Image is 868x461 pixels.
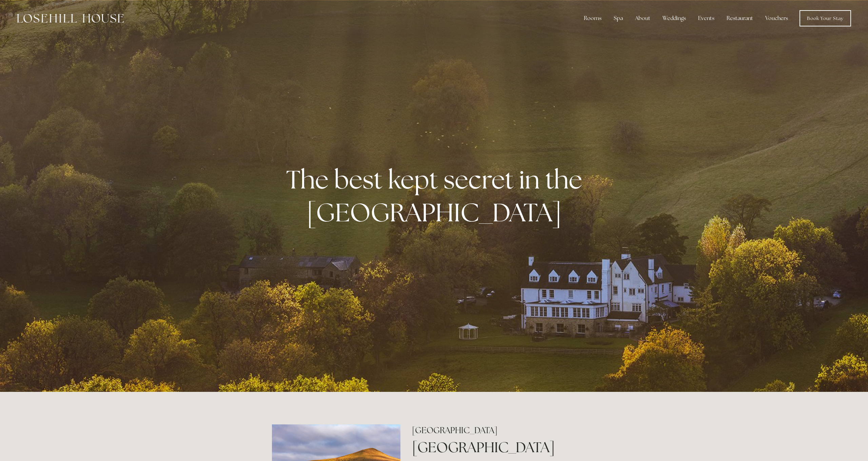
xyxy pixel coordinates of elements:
[721,12,758,25] div: Restaurant
[630,12,656,25] div: About
[412,424,596,436] h2: [GEOGRAPHIC_DATA]
[578,12,607,25] div: Rooms
[608,12,628,25] div: Spa
[693,12,720,25] div: Events
[17,14,124,23] img: Losehill House
[286,163,588,229] strong: The best kept secret in the [GEOGRAPHIC_DATA]
[657,12,691,25] div: Weddings
[412,437,596,457] h1: [GEOGRAPHIC_DATA]
[760,12,793,25] a: Vouchers
[800,10,851,26] a: Book Your Stay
